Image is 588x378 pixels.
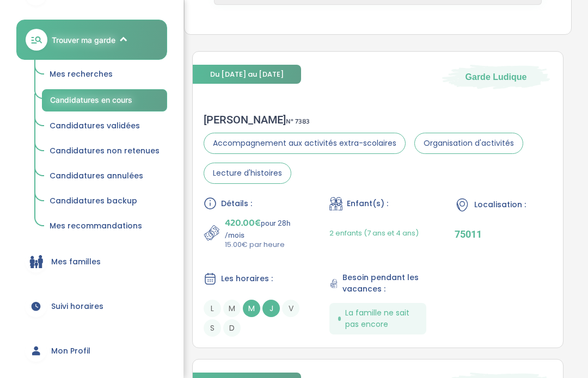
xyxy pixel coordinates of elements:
span: Garde Ludique [465,71,527,83]
span: L [204,300,221,317]
span: D [223,319,241,337]
a: Candidatures annulées [42,166,167,187]
span: Candidatures backup [50,195,137,206]
a: Trouver ma garde [16,20,167,60]
a: Candidatures backup [42,191,167,212]
span: Mon Profil [51,345,90,357]
span: V [282,300,299,317]
span: Organisation d'activités [414,133,523,154]
span: Enfant(s) : [347,198,388,209]
span: 2 enfants (7 ans et 4 ans) [329,228,419,238]
a: Mes familles [16,242,167,281]
div: [PERSON_NAME] [204,113,552,126]
span: M [243,300,260,317]
span: Trouver ma garde [52,34,115,46]
span: S [204,319,221,337]
p: 75011 [455,228,552,240]
span: M [223,300,241,317]
a: Suivi horaires [16,287,167,326]
span: Candidatures en cours [50,95,132,104]
span: Accompagnement aux activités extra-scolaires [204,133,406,154]
span: Mes recommandations [50,220,142,231]
span: Candidatures non retenues [50,145,160,156]
span: Suivi horaires [51,301,103,312]
span: La famille ne sait pas encore [345,307,418,330]
span: Détails : [221,198,252,209]
span: Besoin pendant les vacances : [342,272,426,295]
a: Candidatures en cours [42,89,167,111]
a: Mes recommandations [42,216,167,237]
span: N° 7383 [286,116,310,127]
a: Mon Profil [16,331,167,370]
span: Mes familles [51,256,101,268]
span: Localisation : [474,199,526,210]
a: Candidatures non retenues [42,141,167,162]
p: pour 28h /mois [225,215,301,239]
a: Mes recherches [42,64,167,85]
span: Du [DATE] au [DATE] [193,65,301,84]
span: Lecture d'histoires [204,163,291,184]
span: Candidatures annulées [50,170,143,181]
a: Candidatures validées [42,116,167,137]
span: J [262,300,280,317]
span: 420.00€ [225,215,261,231]
p: 15.00€ par heure [225,239,301,250]
span: Candidatures validées [50,120,140,131]
span: Les horaires : [221,273,273,284]
span: Mes recherches [50,69,113,79]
